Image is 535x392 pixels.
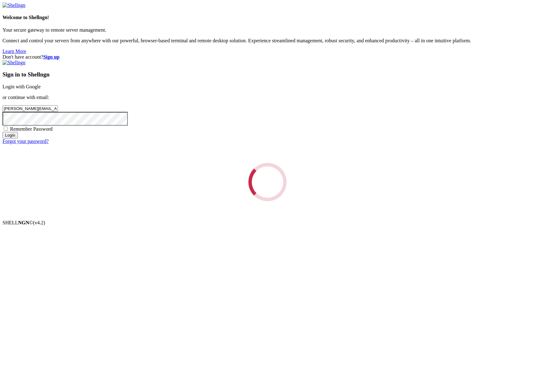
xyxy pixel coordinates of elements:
div: Don't have account? [3,54,532,60]
span: Remember Password [10,126,53,132]
p: Your secure gateway to remote server management. [3,27,532,33]
a: Learn More [3,49,26,54]
h3: Sign in to Shellngn [3,71,532,78]
p: Connect and control your servers from anywhere with our powerful, browser-based terminal and remo... [3,38,532,44]
span: 4.2.0 [33,220,45,225]
a: Login with Google [3,84,41,89]
h4: Welcome to Shellngn! [3,15,532,20]
img: Shellngn [3,3,25,8]
input: Login [3,132,18,139]
b: NGN [18,220,29,225]
p: or continue with email: [3,95,532,100]
div: Loading... [248,163,287,201]
span: SHELL © [3,220,45,225]
input: Remember Password [4,127,8,131]
a: Forgot your password? [3,139,49,144]
a: Sign up [43,54,60,60]
input: Email address [3,105,58,112]
img: Shellngn [3,60,25,65]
